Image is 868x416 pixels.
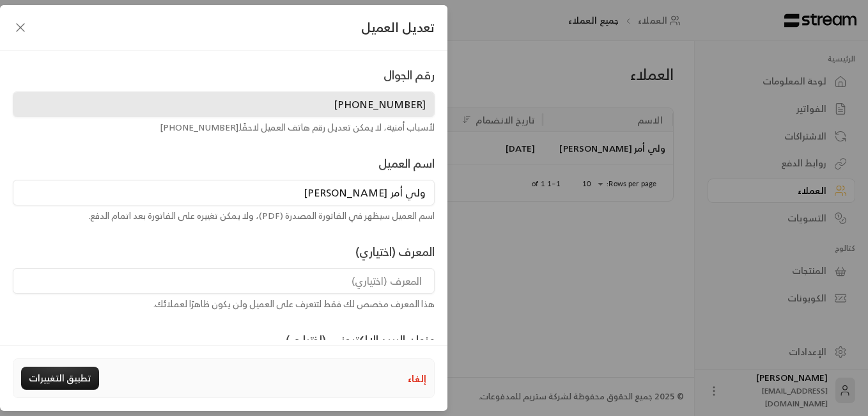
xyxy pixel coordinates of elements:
[21,367,99,390] button: تطبيق التغييرات
[408,372,426,385] button: إلغاء
[378,154,435,172] label: اسم العميل
[13,180,435,205] input: اسم العميل
[13,121,435,134] div: لأسباب أمنية، لا يمكن تعديل رقم هاتف العميل لاحقًا. [PHONE_NUMBER]
[13,92,435,117] input: رقم الجوال
[355,243,435,260] label: المعرف (اختياري)
[13,209,435,222] div: اسم العميل سيظهر في الفاتورة المصدرة (PDF)، ولا يمكن تغييره على الفاتورة بعد اتمام الدفع.
[361,18,435,37] span: تعديل العميل
[13,268,435,294] input: المعرف (اختياري)
[384,66,435,84] label: رقم الجوال
[286,331,435,349] label: عنوان البريد الإلكتروني (اختياري)
[13,298,435,310] div: هذا المعرف مخصص لك فقط لتتعرف على العميل ولن يكون ظاهرًا لعملائك.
